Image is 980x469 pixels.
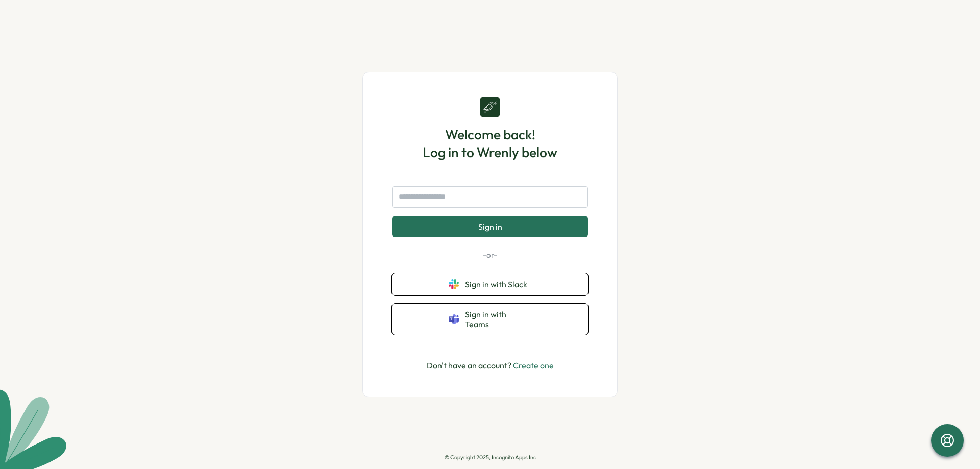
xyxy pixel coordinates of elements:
[423,126,557,161] h1: Welcome back! Log in to Wrenly below
[392,304,588,335] button: Sign in with Teams
[392,216,588,237] button: Sign in
[392,273,588,295] button: Sign in with Slack
[427,359,554,372] p: Don't have an account?
[445,454,536,461] p: © Copyright 2025, Incognito Apps Inc
[392,250,588,261] p: -or-
[465,310,531,329] span: Sign in with Teams
[478,222,502,231] span: Sign in
[513,360,554,371] a: Create one
[465,280,531,289] span: Sign in with Slack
